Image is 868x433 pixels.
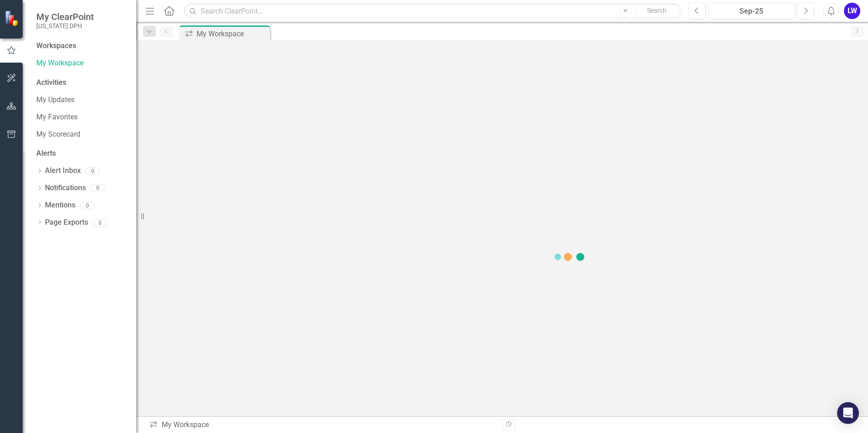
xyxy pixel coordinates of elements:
[197,28,268,39] div: My Workspace
[837,402,859,424] div: Open Intercom Messenger
[85,167,100,175] div: 0
[184,3,682,19] input: Search ClearPoint...
[90,184,105,192] div: 0
[5,10,20,26] img: ClearPoint Strategy
[708,3,795,19] button: Sep-25
[36,41,76,51] div: Workspaces
[93,219,107,226] div: 0
[36,95,127,105] a: My Updates
[36,58,127,69] a: My Workspace
[634,5,680,17] button: Search
[45,166,81,176] a: Alert Inbox
[36,148,127,159] div: Alerts
[80,202,94,209] div: 0
[45,200,75,211] a: Mentions
[36,11,94,22] span: My ClearPoint
[844,3,860,19] button: LW
[149,420,495,430] div: My Workspace
[711,6,792,17] div: Sep-25
[36,129,127,140] a: My Scorecard
[36,112,127,123] a: My Favorites
[647,7,666,14] span: Search
[36,78,127,88] div: Activities
[36,22,94,30] small: [US_STATE] DPH
[45,217,88,228] a: Page Exports
[45,183,86,193] a: Notifications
